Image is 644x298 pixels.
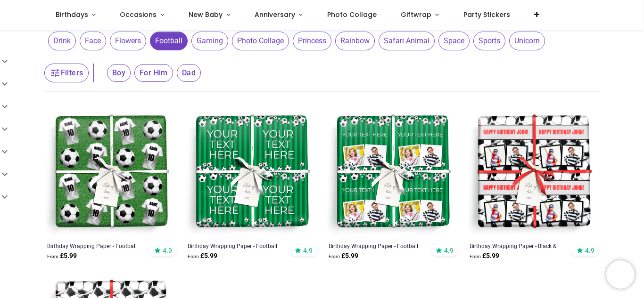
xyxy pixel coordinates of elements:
button: Football [146,32,188,50]
span: 4.9 [303,246,313,255]
span: From [188,254,199,259]
span: Gaming [191,32,228,50]
a: Birthday Wrapping Paper - Football [188,242,290,250]
button: Rainbow [331,32,375,50]
span: Photo Collage [327,10,377,19]
a: Birthday Wrapping Paper - Football Design [47,242,149,250]
strong: £ 5.99 [470,251,499,261]
span: From [329,254,340,259]
span: Boy [107,64,131,82]
span: Drink [48,32,76,50]
button: Filters [44,64,89,82]
span: Safari Animal [379,32,435,50]
button: Drink [44,32,76,50]
span: Dad [177,64,201,82]
strong: £ 5.99 [47,251,77,261]
span: Face [80,32,106,50]
img: Personalised Birthday Wrapping Paper - Football - Add Text [185,106,318,239]
span: Occasions [120,10,157,19]
button: Sports [470,32,505,50]
span: New Baby [189,10,223,19]
span: Birthdays [56,10,88,19]
span: For Him [134,64,173,82]
span: Rainbow [335,32,375,50]
span: Party Stickers [463,10,510,19]
span: 4.9 [163,246,172,255]
strong: £ 5.99 [329,251,358,261]
span: Anniversary [255,10,295,19]
span: From [470,254,481,259]
span: Flowers [110,32,146,50]
span: Photo Collage [232,32,289,50]
img: Personalised Birthday Wrapping Paper - Football Design - Add Name & Age [44,106,178,239]
button: Face [76,32,106,50]
span: 4.9 [585,246,594,255]
span: Princess [293,32,331,50]
span: 4.9 [444,246,454,255]
button: Safari Animal [375,32,435,50]
span: Football [150,32,188,50]
button: Photo Collage [228,32,289,50]
button: Unicorn [505,32,545,50]
button: Flowers [106,32,146,50]
span: Sports [473,32,505,50]
button: Space [435,32,470,50]
span: Unicorn [509,32,545,50]
span: Space [438,32,470,50]
span: From [47,254,58,259]
button: Gaming [188,32,228,50]
a: Birthday Wrapping Paper - Black & White Football [470,242,572,250]
span: Giftwrap [401,10,431,19]
strong: £ 5.99 [188,251,217,261]
a: Birthday Wrapping Paper - Football [329,242,431,250]
img: Personalised Birthday Wrapping Paper - Football - Add Text & 2 Photos [326,106,459,239]
iframe: Brevo live chat [606,260,635,289]
button: Princess [289,32,331,50]
img: Personalised Birthday Wrapping Paper - Black & White Football - Add Text & 2 Photos [467,106,600,239]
